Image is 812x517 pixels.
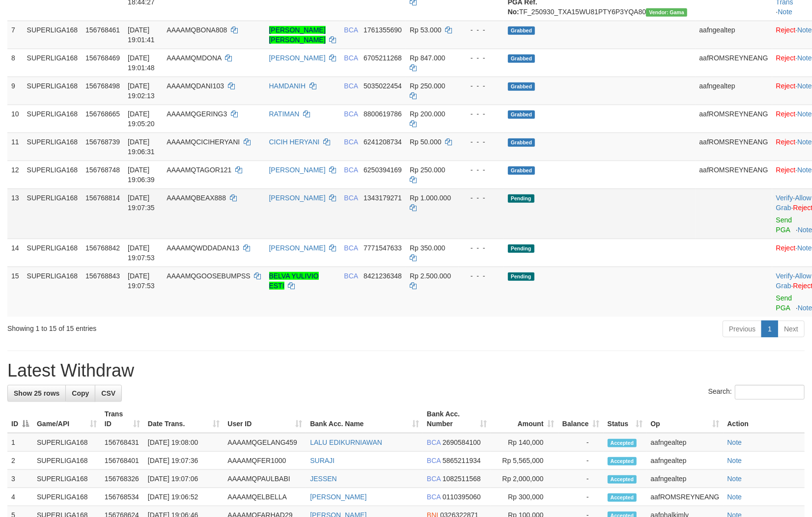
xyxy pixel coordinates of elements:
a: SURAJI [310,457,335,464]
div: - - - [463,243,500,253]
span: AAAAMQWDDADAN13 [167,244,239,252]
span: AAAAMQGOOSEBUMPSS [167,272,250,280]
span: BCA [344,244,358,252]
a: CSV [95,385,122,402]
td: aafROMSREYNEANG [647,488,724,506]
span: Rp 250.000 [410,82,445,90]
a: Send PGA [776,294,792,312]
span: Copy 5865211934 to clipboard [443,457,481,464]
td: Rp 300,000 [491,488,559,506]
a: Reject [776,26,796,34]
span: AAAAMQDANI103 [167,82,224,90]
td: aafROMSREYNEANG [696,105,772,133]
a: Verify [776,194,793,202]
td: 3 [7,470,33,488]
span: Copy 1343179271 to clipboard [364,194,402,202]
a: Show 25 rows [7,385,66,402]
span: [DATE] 19:07:53 [128,272,155,290]
td: 11 [7,133,23,161]
span: [DATE] 19:07:35 [128,194,155,212]
td: SUPERLIGA168 [23,105,82,133]
span: BCA [427,475,441,483]
span: 156768739 [85,138,120,146]
td: 1 [7,433,33,452]
a: CICIH HERYANI [269,138,320,146]
td: 14 [7,239,23,267]
td: - [559,488,604,506]
span: AAAAMQBONA808 [167,26,227,34]
span: [DATE] 19:01:48 [128,54,155,72]
span: Rp 200.000 [410,110,445,118]
div: - - - [463,81,500,91]
div: Showing 1 to 15 of 15 entries [7,320,331,333]
span: Grabbed [508,82,535,91]
span: Copy 6241208734 to clipboard [364,138,402,146]
td: AAAAMQFER1000 [224,452,306,470]
th: Amount: activate to sort column ascending [491,405,559,433]
a: RATIMAN [269,110,300,118]
th: User ID: activate to sort column ascending [224,405,306,433]
span: Copy [72,389,89,397]
a: [PERSON_NAME] [269,54,326,62]
td: - [559,433,604,452]
a: Note [797,110,812,118]
a: 1 [761,321,778,337]
td: - [559,452,604,470]
span: Accepted [608,475,637,484]
th: Date Trans.: activate to sort column ascending [144,405,224,433]
div: - - - [463,193,500,203]
td: aafngealtep [696,21,772,49]
span: Copy 6705211268 to clipboard [364,54,402,62]
td: 10 [7,105,23,133]
a: Allow Grab [776,272,812,290]
span: [DATE] 19:06:31 [128,138,155,156]
span: [DATE] 19:02:13 [128,82,155,100]
td: AAAAMQGELANG459 [224,433,306,452]
span: Accepted [608,439,637,447]
div: - - - [463,271,500,281]
span: Pending [508,272,534,281]
td: aafngealtep [696,77,772,105]
th: Bank Acc. Name: activate to sort column ascending [306,405,423,433]
td: 2 [7,452,33,470]
span: Rp 50.000 [410,138,442,146]
td: SUPERLIGA168 [33,470,101,488]
td: SUPERLIGA168 [33,488,101,506]
td: 156768534 [101,488,144,506]
span: BCA [344,82,358,90]
span: Rp 250.000 [410,166,445,174]
th: Op: activate to sort column ascending [647,405,724,433]
a: Note [728,457,742,464]
a: Note [797,138,812,146]
td: AAAAMQELBELLA [224,488,306,506]
a: Copy [65,385,95,402]
a: Reject [776,166,796,174]
a: Note [797,26,812,34]
td: SUPERLIGA168 [23,49,82,77]
a: [PERSON_NAME] [269,194,326,202]
span: AAAAMQGERING3 [167,110,227,118]
a: [PERSON_NAME] [PERSON_NAME] [269,26,326,44]
td: SUPERLIGA168 [23,77,82,105]
td: 13 [7,189,23,239]
span: 156768843 [85,272,120,280]
td: aafngealtep [647,470,724,488]
div: - - - [463,165,500,175]
a: Reject [776,110,796,118]
span: [DATE] 19:05:20 [128,110,155,128]
span: BCA [344,26,358,34]
a: Reject [776,138,796,146]
span: 156768665 [85,110,120,118]
a: Verify [776,272,793,280]
td: SUPERLIGA168 [33,452,101,470]
span: 156768748 [85,166,120,174]
span: [DATE] 19:06:39 [128,166,155,184]
a: [PERSON_NAME] [269,166,326,174]
td: - [559,470,604,488]
td: Rp 5,565,000 [491,452,559,470]
td: [DATE] 19:07:06 [144,470,224,488]
span: Rp 847.000 [410,54,445,62]
td: SUPERLIGA168 [23,267,82,317]
span: Vendor URL: https://trx31.1velocity.biz [646,8,687,17]
span: Grabbed [508,54,535,63]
